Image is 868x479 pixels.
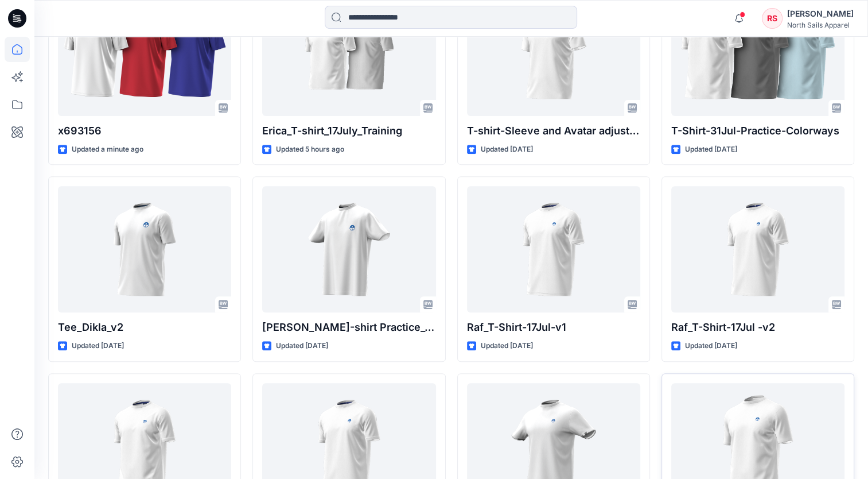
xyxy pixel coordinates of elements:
p: Updated [DATE] [276,340,328,352]
p: T-shirt-Sleeve and Avatar adjustments-31Jul-Practice [467,123,640,139]
a: Tee_Dikla_v2 [58,186,231,312]
p: Updated [DATE] [481,340,533,352]
p: Updated [DATE] [481,144,533,156]
div: North Sails Apparel [787,21,854,29]
p: Raf_T-Shirt-17Jul-v1 [467,319,640,335]
p: Updated [DATE] [72,340,124,352]
p: Updated a minute ago [72,144,143,156]
a: Piero_T-shirt Practice_Training [262,186,435,312]
p: [PERSON_NAME]-shirt Practice_Training [262,319,435,335]
div: [PERSON_NAME] [787,7,854,21]
div: RS [762,8,783,29]
a: Raf_T-Shirt-17Jul -v2 [671,186,844,312]
p: Updated 5 hours ago [276,144,344,156]
p: Updated [DATE] [685,144,737,156]
p: Erica_T-shirt_17July_Training [262,123,435,139]
p: Updated [DATE] [685,340,737,352]
p: T-Shirt-31Jul-Practice-Colorways [671,123,844,139]
p: Tee_Dikla_v2 [58,319,231,335]
a: Raf_T-Shirt-17Jul-v1 [467,186,640,312]
p: x693156 [58,123,231,139]
p: Raf_T-Shirt-17Jul -v2 [671,319,844,335]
